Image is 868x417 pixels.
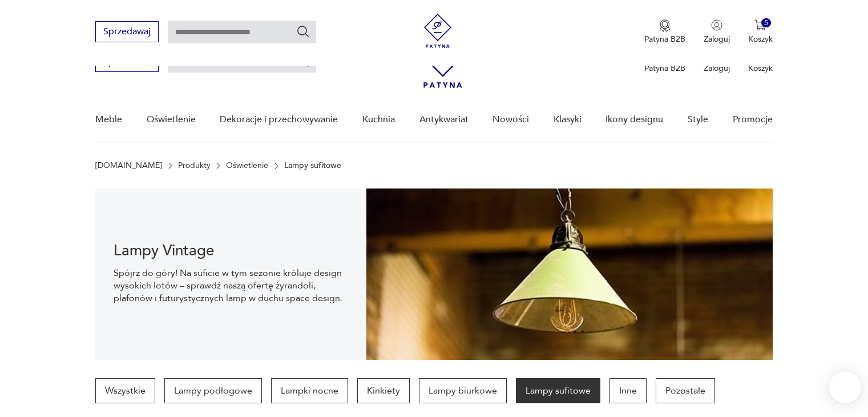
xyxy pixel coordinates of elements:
a: Dekoracje i przechowywanie [220,98,338,142]
a: Wszystkie [95,378,155,403]
p: Zaloguj [704,34,730,45]
a: Lampy biurkowe [419,378,507,403]
button: Szukaj [296,25,310,38]
a: Sprzedawaj [95,58,159,66]
button: Patyna B2B [644,19,685,45]
a: Kuchnia [362,98,395,142]
a: Ikony designu [605,98,663,142]
a: Ikona medaluPatyna B2B [644,19,685,45]
p: Zaloguj [704,63,730,74]
a: Promocje [733,98,773,142]
a: Pozostałe [656,378,715,403]
p: Lampy sufitowe [284,161,341,170]
img: Lampy sufitowe w stylu vintage [366,189,773,360]
a: Oświetlenie [147,98,196,142]
img: Ikona koszyka [754,19,766,31]
div: 5 [761,18,771,28]
img: Ikona medalu [659,19,671,32]
p: Patyna B2B [644,34,685,45]
a: [DOMAIN_NAME] [95,161,162,170]
a: Lampy podłogowe [164,378,262,403]
img: Ikonka użytkownika [711,19,722,31]
p: Koszyk [748,34,773,45]
button: Zaloguj [704,19,730,45]
h1: Lampy Vintage [114,244,348,258]
a: Meble [95,98,122,142]
a: Inne [609,378,647,403]
a: Antykwariat [419,98,469,142]
button: Sprzedawaj [95,21,159,42]
a: Lampy sufitowe [516,378,600,403]
a: Kinkiety [357,378,410,403]
a: Lampki nocne [271,378,348,403]
a: Klasyki [554,98,582,142]
a: Nowości [492,98,529,142]
a: Style [688,98,708,142]
p: Spójrz do góry! Na suficie w tym sezonie króluje design wysokich lotów – sprawdź naszą ofertę żyr... [114,267,348,304]
p: Koszyk [748,63,773,74]
button: 5Koszyk [748,19,773,45]
a: Oświetlenie [226,161,268,170]
iframe: Smartsupp widget button [829,371,861,403]
p: Patyna B2B [644,63,685,74]
img: Patyna - sklep z meblami i dekoracjami vintage [421,14,455,48]
a: Produkty [178,161,211,170]
a: Sprzedawaj [95,29,159,37]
